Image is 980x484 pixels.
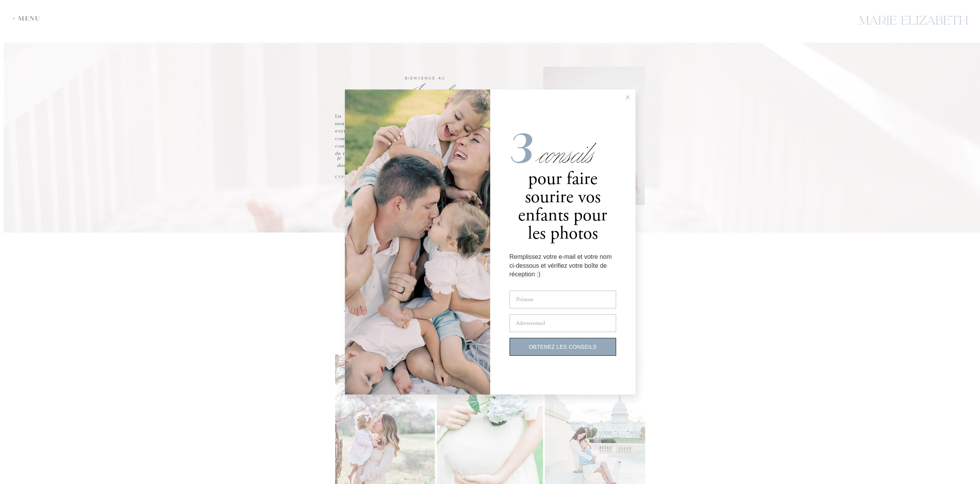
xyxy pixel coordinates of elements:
[529,344,596,350] font: OBTENEZ LES CONSEILS
[510,253,612,277] font: Remplissez votre e-mail et votre nom ci-dessous et vérifiez votre boîte de réception :)
[516,320,533,327] font: Adresse
[510,123,534,174] font: 3
[533,320,545,327] font: email
[518,167,607,245] font: pour faire sourire vos enfants pour les photos
[516,296,534,303] font: Prénom
[510,338,616,356] button: OBTENEZ LES CONSEILS
[534,135,589,173] font: conseils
